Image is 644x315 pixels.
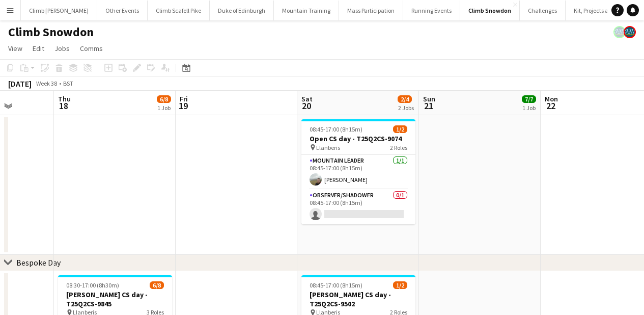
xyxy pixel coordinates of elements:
[613,26,626,38] app-user-avatar: Staff RAW Adventures
[8,44,22,53] span: View
[21,1,97,20] button: Climb [PERSON_NAME]
[148,1,210,20] button: Climb Scafell Pike
[63,80,73,87] div: BST
[97,1,148,20] button: Other Events
[76,42,107,55] a: Comms
[274,1,339,20] button: Mountain Training
[8,24,94,40] h1: Climb Snowdon
[624,26,636,38] app-user-avatar: Staff RAW Adventures
[29,42,48,55] a: Edit
[403,1,460,20] button: Running Events
[33,44,44,53] span: Edit
[339,1,403,20] button: Mass Participation
[50,42,74,55] a: Jobs
[210,1,274,20] button: Duke of Edinburgh
[80,44,103,53] span: Comms
[4,42,26,55] a: View
[16,257,61,268] div: Bespoke Day
[566,1,641,20] button: Kit, Projects and Office
[34,80,59,87] span: Week 38
[460,1,520,20] button: Climb Snowdon
[520,1,566,20] button: Challenges
[8,78,32,89] div: [DATE]
[54,44,70,53] span: Jobs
